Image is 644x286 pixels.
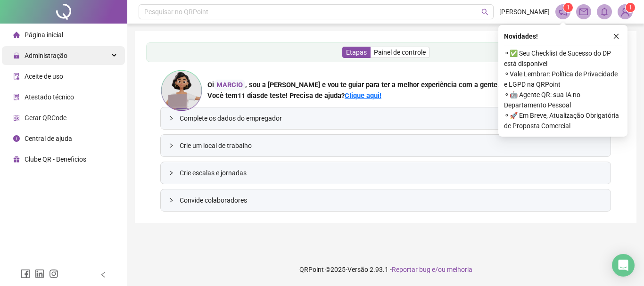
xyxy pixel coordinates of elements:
[504,48,622,69] span: ⚬ ✅ Seu Checklist de Sucesso do DP está disponível
[161,162,611,184] div: Crie escalas e jornadas
[346,49,367,56] span: Etapas
[180,195,603,205] span: Convide colaboradores
[25,52,67,59] span: Administração
[168,197,174,203] span: collapsed
[161,189,611,211] div: Convide colaboradores
[180,140,603,151] span: Crie um local de trabalho
[25,114,66,122] span: Gerar QRCode
[13,52,20,59] span: lock
[618,5,632,19] img: 94727
[612,254,635,277] div: Open Intercom Messenger
[579,8,588,16] span: mail
[347,266,368,273] span: Versão
[613,33,619,40] span: close
[100,271,107,278] span: left
[559,8,567,16] span: notification
[25,31,63,39] span: Página inicial
[13,114,20,121] span: qrcode
[345,91,381,100] a: Clique aqui!
[35,269,44,278] span: linkedin
[168,170,174,176] span: collapsed
[21,269,30,278] span: facebook
[214,80,245,90] div: MARCIO
[374,49,426,56] span: Painel de controle
[13,156,20,163] span: gift
[563,3,573,12] sup: 1
[247,91,260,100] span: dias
[25,135,72,142] span: Central de ajuda
[504,69,622,90] span: ⚬ Vale Lembrar: Política de Privacidade e LGPD na QRPoint
[13,94,20,100] span: solution
[504,31,538,41] span: Novidades !
[25,93,74,101] span: Atestado técnico
[13,135,20,142] span: info-circle
[504,90,622,110] span: ⚬ 🤖 Agente QR: sua IA no Departamento Pessoal
[499,7,550,17] span: [PERSON_NAME]
[161,107,611,129] div: Complete os dados do empregador
[180,113,603,123] span: Complete os dados do empregador
[207,80,510,90] div: Oi , sou a [PERSON_NAME] e vou te guiar para ter a melhor experiência com a gente. 💜
[629,4,632,11] span: 1
[160,69,203,112] img: ana-icon.cad42e3e8b8746aecfa2.png
[392,266,472,273] span: Reportar bug e/ou melhoria
[567,4,570,11] span: 1
[161,135,611,156] div: Crie um local de trabalho
[25,155,86,163] span: Clube QR - Beneficios
[13,32,20,38] span: home
[49,269,58,278] span: instagram
[168,115,174,121] span: collapsed
[127,253,644,286] footer: QRPoint © 2025 - 2.93.1 -
[504,110,622,131] span: ⚬ 🚀 Em Breve, Atualização Obrigatória de Proposta Comercial
[13,73,20,80] span: audit
[260,91,345,100] span: de teste! Precisa de ajuda?
[481,8,488,16] span: search
[238,91,260,100] span: 11
[25,73,63,80] span: Aceite de uso
[626,3,635,12] sup: Atualize o seu contato no menu Meus Dados
[600,8,609,16] span: bell
[168,143,174,148] span: collapsed
[207,91,238,100] span: Você tem
[180,168,603,178] span: Crie escalas e jornadas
